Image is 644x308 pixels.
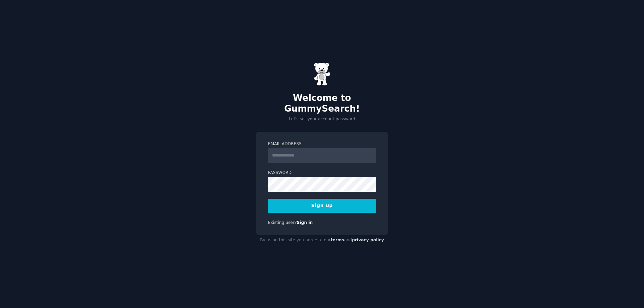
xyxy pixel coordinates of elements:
label: Email Address [268,141,376,147]
h2: Welcome to GummySearch! [256,93,388,114]
p: Let's set your account password [256,116,388,122]
a: privacy policy [352,238,384,242]
label: Password [268,170,376,176]
a: terms [331,238,344,242]
div: By using this site you agree to our and [256,235,388,246]
img: Gummy Bear [314,62,330,86]
span: Existing user? [268,220,297,225]
button: Sign up [268,199,376,213]
a: Sign in [297,220,313,225]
